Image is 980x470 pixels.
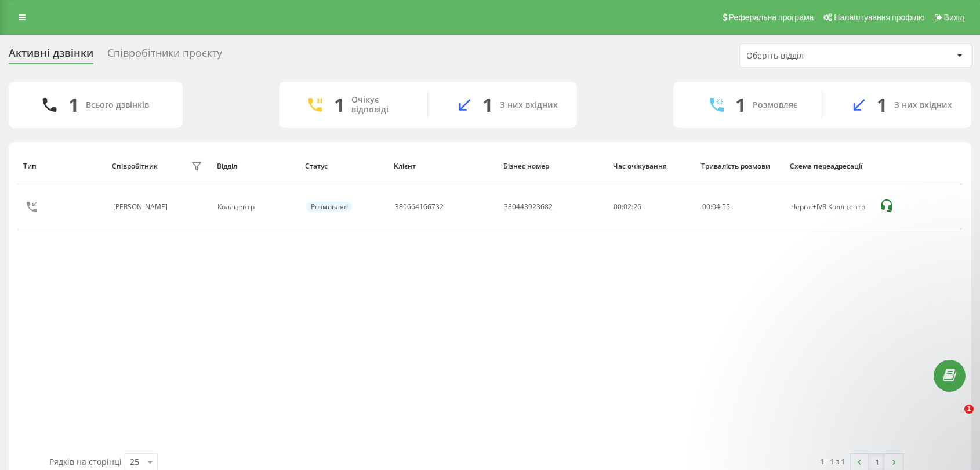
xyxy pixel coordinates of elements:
[868,454,885,470] a: 1
[482,94,493,116] div: 1
[217,162,295,170] div: Відділ
[217,203,293,211] div: Коллцентр
[791,203,868,211] div: Черга +IVR Коллцентр
[395,203,444,211] div: 380664166732
[305,162,383,170] div: Статус
[504,203,553,211] div: 380443923682
[729,13,814,22] span: Реферальна програма
[712,202,720,212] span: 04
[130,456,139,468] div: 25
[614,203,689,211] div: 00:02:26
[503,162,602,170] div: Бізнес номер
[9,47,93,65] div: Активні дзвінки
[820,456,845,467] div: 1 - 1 з 1
[394,162,492,170] div: Клієнт
[334,94,344,116] div: 1
[68,94,79,116] div: 1
[834,13,924,22] span: Налаштування профілю
[894,100,952,110] div: З них вхідних
[735,94,746,116] div: 1
[306,202,352,212] div: Розмовляє
[701,162,779,170] div: Тривалість розмови
[964,405,974,414] span: 1
[86,100,149,110] div: Всього дзвінків
[702,202,710,212] span: 00
[746,51,885,61] div: Оберіть відділ
[722,202,730,212] span: 55
[877,94,887,116] div: 1
[790,162,868,170] div: Схема переадресації
[944,13,964,22] span: Вихід
[351,95,410,115] div: Очікує відповіді
[107,47,222,65] div: Співробітники проєкту
[941,405,968,432] iframe: Intercom live chat
[112,162,158,170] div: Співробітник
[753,100,797,110] div: Розмовляє
[49,456,122,467] span: Рядків на сторінці
[23,162,101,170] div: Тип
[702,203,730,211] div: : :
[113,203,170,211] div: [PERSON_NAME]
[613,162,691,170] div: Час очікування
[500,100,558,110] div: З них вхідних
